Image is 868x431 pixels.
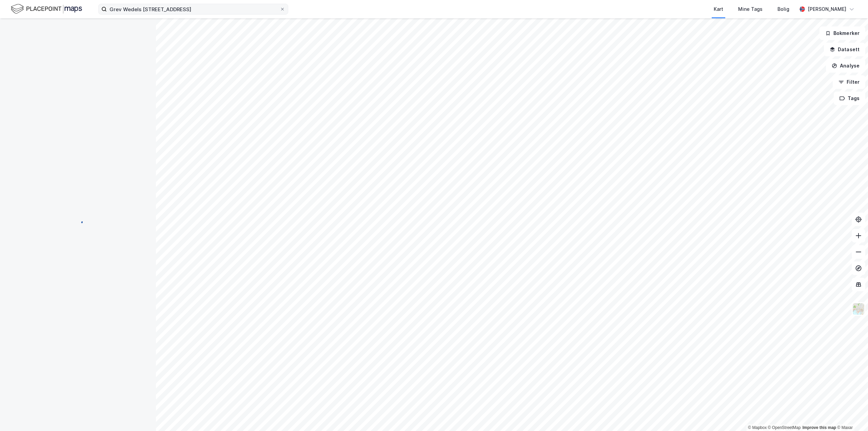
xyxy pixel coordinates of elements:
input: Søk på adresse, matrikkel, gårdeiere, leietakere eller personer [107,4,280,14]
button: Tags [834,92,865,105]
button: Analyse [826,59,865,73]
div: Mine Tags [738,5,763,13]
iframe: Chat Widget [834,398,868,431]
a: OpenStreetMap [768,425,801,430]
div: Kart [714,5,723,13]
div: [PERSON_NAME] [808,5,846,13]
a: Mapbox [748,425,767,430]
img: spinner.a6d8c91a73a9ac5275cf975e30b51cfb.svg [73,215,83,226]
div: Bolig [777,5,789,13]
button: Datasett [824,43,865,56]
img: Z [852,302,865,315]
a: Improve this map [803,425,836,430]
button: Bokmerker [820,26,865,40]
button: Filter [833,75,865,89]
img: logo.f888ab2527a4732fd821a326f86c7f29.svg [11,3,82,15]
